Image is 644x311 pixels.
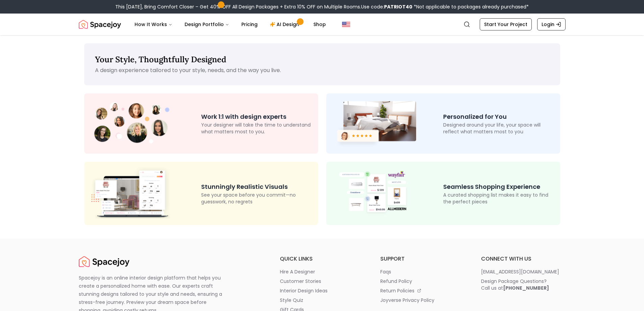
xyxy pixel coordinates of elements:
p: Your Style, Thoughtfully Designed [95,54,549,65]
h6: support [380,255,465,263]
a: Shop [308,18,331,31]
a: Pricing [236,18,263,31]
a: refund policy [380,278,465,285]
p: joyverse privacy policy [380,297,434,304]
p: Personalized for You [443,112,555,121]
h6: connect with us [481,255,566,263]
p: customer stories [280,278,321,285]
b: PATRIOT40 [384,3,412,10]
p: hire a designer [280,268,315,275]
span: *Not applicable to packages already purchased* [412,3,529,10]
a: return policies [380,287,465,294]
a: interior design ideas [280,287,364,294]
a: Design Package Questions?Call us at[PHONE_NUMBER] [481,278,566,291]
img: Shop Design [332,170,416,218]
div: This [DATE], Bring Comfort Closer – Get 40% OFF All Design Packages + Extra 10% OFF on Multiple R... [115,3,529,10]
img: Room Design [332,99,416,148]
a: joyverse privacy policy [380,297,465,304]
p: Work 1:1 with design experts [201,112,313,121]
img: 3D Design [90,167,174,219]
p: Designed around your life, your space will reflect what matters most to you [443,121,555,135]
a: [EMAIL_ADDRESS][DOMAIN_NAME] [481,268,566,275]
a: hire a designer [280,268,364,275]
img: Design Experts [90,100,174,148]
p: Seamless Shopping Experience [443,182,555,192]
img: Spacejoy Logo [79,18,121,31]
a: AI Design [264,18,307,31]
div: Design Package Questions? Call us at [481,278,549,291]
p: See your space before you commit—no guesswork, no regrets [201,192,313,205]
nav: Main [129,18,331,31]
p: Stunningly Realistic Visuals [201,182,313,192]
span: Use code: [361,3,412,10]
a: Spacejoy [79,255,129,268]
img: Spacejoy Logo [79,255,129,268]
a: Login [537,18,566,30]
p: refund policy [380,278,412,285]
p: A design experience tailored to your style, needs, and the way you live. [95,66,549,74]
p: style quiz [280,297,303,304]
p: return policies [380,287,414,294]
img: United States [342,20,350,28]
nav: Global [79,14,566,35]
b: [PHONE_NUMBER] [503,285,549,291]
button: How It Works [129,18,178,31]
p: A curated shopping list makes it easy to find the perfect pieces [443,192,555,205]
a: Spacejoy [79,18,121,31]
p: interior design ideas [280,287,328,294]
a: Start Your Project [480,18,532,30]
h6: quick links [280,255,364,263]
a: faqs [380,268,465,275]
a: customer stories [280,278,364,285]
button: Design Portfolio [179,18,235,31]
p: [EMAIL_ADDRESS][DOMAIN_NAME] [481,268,559,275]
p: faqs [380,268,391,275]
a: style quiz [280,297,364,304]
p: Your designer will take the time to understand what matters most to you. [201,121,313,135]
